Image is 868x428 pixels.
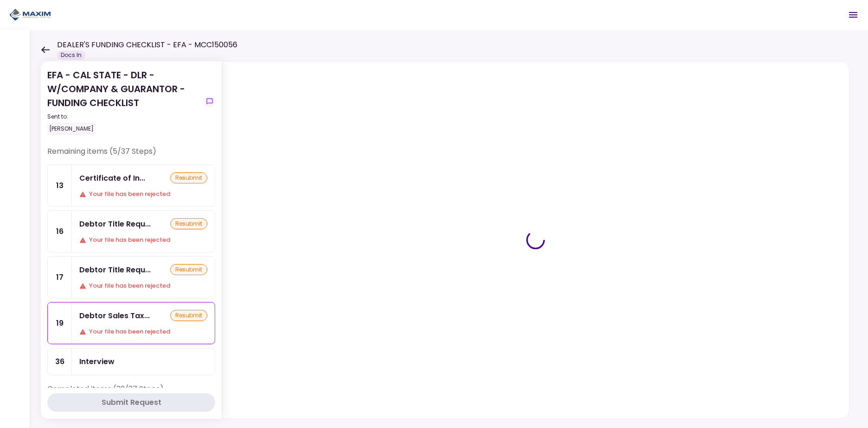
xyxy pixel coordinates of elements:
div: 16 [48,211,72,252]
div: Debtor Sales Tax Treatment [79,310,150,321]
div: Interview [79,356,115,367]
div: [PERSON_NAME] [47,123,96,135]
h1: DEALER'S FUNDING CHECKLIST - EFA - MCC150056 [57,39,237,50]
div: Your file has been rejected [79,327,207,336]
div: resubmit [170,218,207,229]
div: resubmit [170,172,207,183]
div: Sent to: [47,113,200,121]
a: 17Debtor Title Requirements - Proof of IRP or ExemptionresubmitYour file has been rejected [47,256,215,298]
div: Your file has been rejected [79,281,207,290]
img: Partner icon [9,8,51,22]
div: Certificate of Insurance [79,172,145,184]
div: Your file has been rejected [79,235,207,245]
div: Submit Request [102,397,161,408]
div: EFA - CAL STATE - DLR - W/COMPANY & GUARANTOR - FUNDING CHECKLIST [47,68,200,135]
button: show-messages [204,96,215,107]
div: resubmit [170,264,207,275]
div: 19 [48,302,72,344]
div: Debtor Title Requirements - Other Requirements [79,218,151,230]
div: 17 [48,257,72,298]
div: Your file has been rejected [79,189,207,199]
button: Submit Request [47,393,215,412]
button: Open menu [842,4,864,26]
div: resubmit [170,310,207,321]
div: Debtor Title Requirements - Proof of IRP or Exemption [79,264,151,276]
div: 13 [48,165,72,206]
div: 36 [48,348,72,375]
div: Remaining items (5/37 Steps) [47,146,215,164]
a: 36Interview [47,348,215,375]
a: 19Debtor Sales Tax TreatmentresubmitYour file has been rejected [47,302,215,344]
div: Docs In [57,50,85,60]
a: 16Debtor Title Requirements - Other RequirementsresubmitYour file has been rejected [47,210,215,252]
div: Completed items (32/37 Steps) [47,384,215,402]
a: 13Certificate of InsuranceresubmitYour file has been rejected [47,164,215,207]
